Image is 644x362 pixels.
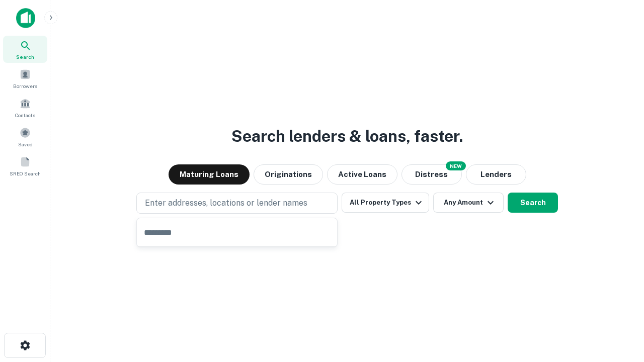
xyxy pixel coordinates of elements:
button: Lenders [466,164,526,185]
button: All Property Types [342,193,429,213]
a: Saved [3,123,47,150]
iframe: Chat Widget [594,282,644,330]
a: Contacts [3,94,47,121]
button: Enter addresses, locations or lender names [136,193,338,214]
button: Any Amount [433,193,504,213]
button: Search distressed loans with lien and other non-mortgage details. [401,164,462,185]
p: Enter addresses, locations or lender names [145,197,307,209]
a: SREO Search [3,152,47,179]
span: Search [16,53,34,61]
a: Search [3,36,47,63]
span: Saved [18,140,33,148]
span: SREO Search [10,169,41,177]
a: Borrowers [3,65,47,92]
span: Borrowers [13,82,37,90]
img: capitalize-icon.png [16,8,35,28]
span: Contacts [15,111,35,119]
div: NEW [446,161,466,170]
button: Maturing Loans [169,164,250,185]
h3: Search lenders & loans, faster. [231,124,463,148]
button: Search [508,193,558,213]
button: Originations [254,164,323,185]
button: Active Loans [327,164,397,185]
